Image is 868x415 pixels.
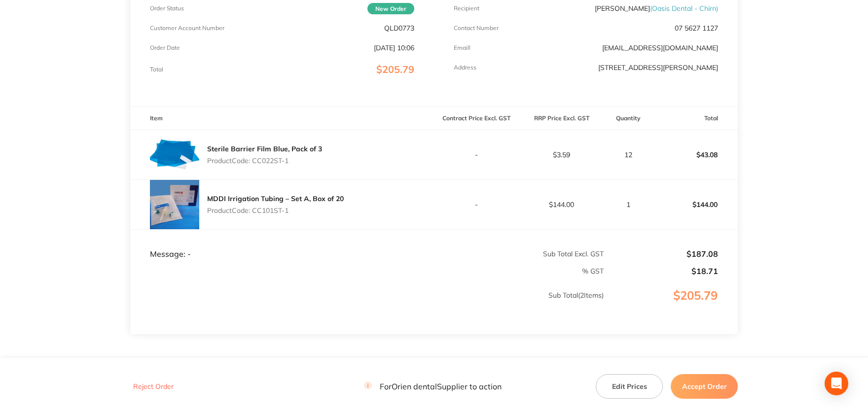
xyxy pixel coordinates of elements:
[207,194,344,203] a: MDDI Irrigation Tubing – Set A, Box of 20
[207,157,322,165] p: Product Code: CC022ST-1
[598,64,718,71] p: [STREET_ADDRESS][PERSON_NAME]
[605,267,718,276] p: $18.71
[825,372,848,395] div: Open Intercom Messenger
[150,5,184,12] p: Order Status
[454,44,470,51] p: Emaill
[604,107,653,130] th: Quantity
[207,144,322,153] a: Sterile Barrier Film Blue, Pack of 3
[364,382,502,391] p: For Orien dental Supplier to action
[595,4,718,12] p: [PERSON_NAME]
[671,374,738,399] button: Accept Order
[207,207,344,214] p: Product Code: CC101ST-1
[131,291,604,319] p: Sub Total ( 2 Items)
[653,107,738,130] th: Total
[384,24,414,32] p: QLD0773
[434,107,519,130] th: Contract Price Excl. GST
[519,107,604,130] th: RRP Price Excl. GST
[605,289,737,322] p: $205.79
[130,382,177,391] button: Reject Order
[367,3,414,14] span: New Order
[519,201,603,208] p: $144.00
[434,250,604,258] p: Sub Total Excl. GST
[130,229,434,259] td: Message: -
[650,4,718,13] span: ( Oasis Dental - Chirn )
[376,63,414,75] span: $205.79
[434,201,518,208] p: -
[150,25,224,32] p: Customer Account Number
[454,64,476,71] p: Address
[434,151,518,159] p: -
[454,25,499,32] p: Contact Number
[602,43,718,52] a: [EMAIL_ADDRESS][DOMAIN_NAME]
[519,151,603,159] p: $3.59
[150,44,180,51] p: Order Date
[150,130,199,179] img: cmd2ZHA1cA
[130,107,434,130] th: Item
[150,180,199,229] img: MWJpbXQ3bQ
[653,193,737,216] p: $144.00
[605,201,652,208] p: 1
[374,44,414,52] p: [DATE] 10:06
[131,267,604,275] p: % GST
[605,249,718,258] p: $187.08
[596,374,663,399] button: Edit Prices
[150,66,163,73] p: Total
[605,151,652,159] p: 12
[454,5,479,12] p: Recipient
[653,143,737,167] p: $43.08
[675,24,718,32] p: 07 5627 1127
